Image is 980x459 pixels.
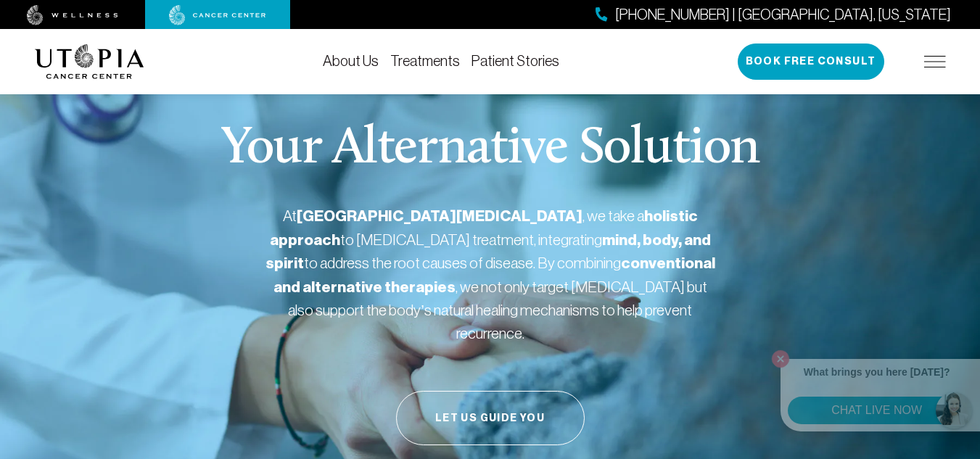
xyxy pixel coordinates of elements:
a: Treatments [390,53,460,69]
img: logo [35,44,144,79]
strong: conventional and alternative therapies [273,254,715,297]
img: cancer center [169,5,266,25]
button: Let Us Guide You [396,391,585,445]
strong: holistic approach [270,207,698,249]
a: [PHONE_NUMBER] | [GEOGRAPHIC_DATA], [US_STATE] [596,4,951,25]
span: [PHONE_NUMBER] | [GEOGRAPHIC_DATA], [US_STATE] [615,4,951,25]
img: wellness [27,5,118,25]
button: Book Free Consult [738,44,884,80]
p: Your Alternative Solution [221,123,759,175]
img: icon-hamburger [924,56,946,67]
p: At , we take a to [MEDICAL_DATA] treatment, integrating to address the root causes of disease. By... [265,204,715,344]
strong: [GEOGRAPHIC_DATA][MEDICAL_DATA] [297,207,582,226]
a: About Us [323,53,379,69]
a: Patient Stories [472,53,559,69]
